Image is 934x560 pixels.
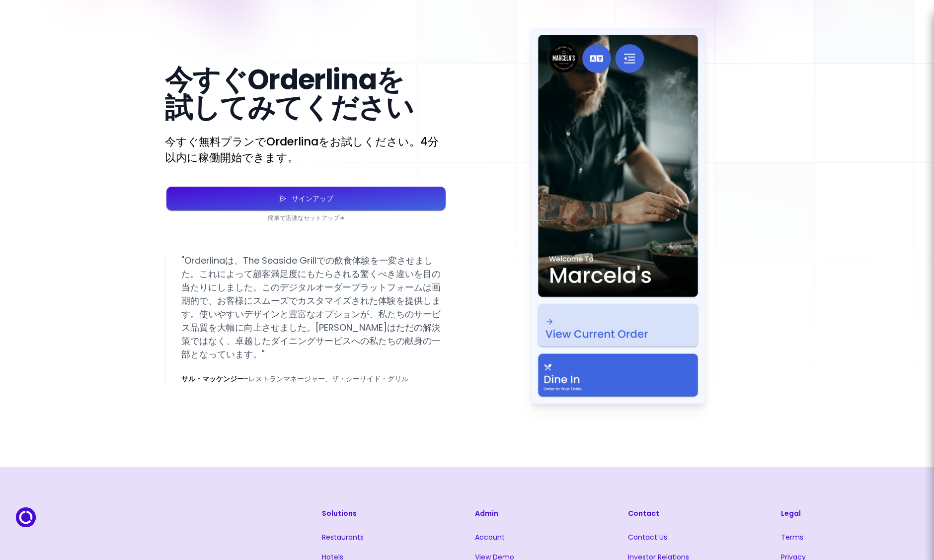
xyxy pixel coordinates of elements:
p: 今すぐ無料プランでOrderlinaをお試しください。4分以内に稼働開始できます。 [165,134,447,165]
span: サル・マッケンジー [181,374,244,384]
div: サインアップ [287,195,333,202]
p: " Orderlinaは、The Seaside Grillでの飲食体験を一変させました。これによって顧客満足度にもたらされる驚くべき違いを目の当たりにしました。このデジタルオーダープラットフォ... [181,254,447,361]
a: Restaurants [322,532,364,542]
h3: Solutions [322,507,459,519]
button: サインアップ [166,187,446,210]
h3: Contact [628,507,765,519]
span: 今すぐOrderlinaを試してみてください [165,60,413,127]
div: – レストランマネージャー、ザ・シーサイド・グリル [181,373,408,385]
a: Terms [781,532,803,542]
h3: Admin [475,507,612,519]
p: 簡単で迅速なセットアップ ➜ [165,214,447,222]
h3: Legal [781,507,918,519]
img: App preview [531,28,705,404]
a: Contact Us [628,532,667,542]
a: Account [475,532,505,542]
